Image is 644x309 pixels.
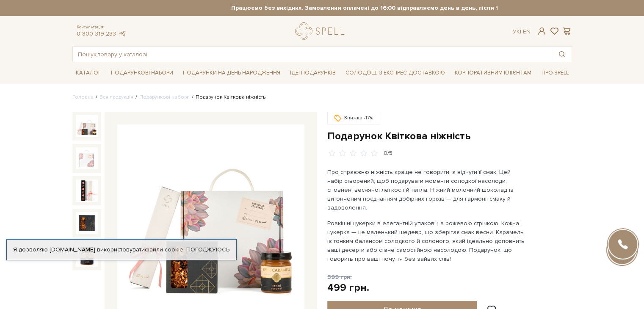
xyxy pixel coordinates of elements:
a: файли cookie [145,246,183,253]
img: Подарунок Квіткова ніжність [76,147,98,169]
div: Я дозволяю [DOMAIN_NAME] використовувати [7,246,236,254]
a: Подарункові набори [139,94,190,100]
a: Солодощі з експрес-доставкою [342,66,448,80]
p: Розкішні цукерки в елегантній упаковці з рожевою стрічкою. Кожна цукерка — це маленький шедевр, щ... [327,219,526,263]
a: Вся продукція [100,94,133,100]
a: Корпоративним клієнтам [451,66,535,80]
span: Каталог [72,66,105,80]
p: Про справжню ніжність краще не говорити, а відчути її смак. Цей набір створений, щоб подарувати м... [327,168,526,212]
div: 499 грн. [327,281,369,294]
input: Пошук товару у каталозі [73,47,552,62]
span: Ідеї подарунків [287,66,339,80]
span: 599 грн. [327,273,352,281]
a: telegram [118,30,127,37]
a: logo [295,22,348,40]
span: Про Spell [538,66,572,80]
a: Головна [72,94,94,100]
a: En [523,28,531,35]
img: Подарунок Квіткова ніжність [76,212,98,234]
div: Знижка -17% [327,112,380,124]
span: Консультація: [77,25,127,30]
a: 0 800 319 233 [77,30,116,37]
span: Подарунки на День народження [180,66,284,80]
div: Ук [513,28,531,36]
h1: Подарунок Квіткова ніжність [327,130,572,143]
a: Погоджуюсь [186,246,229,254]
li: Подарунок Квіткова ніжність [190,94,265,101]
img: Подарунок Квіткова ніжність [76,115,98,137]
button: Пошук товару у каталозі [552,47,572,62]
span: Подарункові набори [108,66,177,80]
div: 0/5 [384,149,392,157]
img: Подарунок Квіткова ніжність [76,179,98,201]
span: | [520,28,521,35]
